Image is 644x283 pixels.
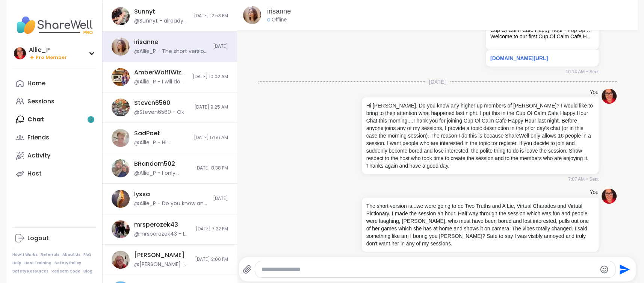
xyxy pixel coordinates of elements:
div: Cup Of Calm Cafe Happy Hour - Pop Up Session [490,27,594,33]
img: https://sharewell-space-live.sfo3.digitaloceanspaces.com/user-generated/18c76e4e-885b-4b37-bc06-c... [112,129,130,147]
a: Referrals [41,252,59,257]
span: 7:07 AM [568,176,585,183]
img: https://sharewell-space-live.sfo3.digitaloceanspaces.com/user-generated/81ace702-265a-4776-a74a-6... [112,7,130,25]
span: [DATE] 7:22 PM [196,226,228,232]
a: Activity [12,147,96,165]
div: Steven6560 [134,99,170,107]
span: 10:14 AM [565,68,585,75]
img: https://sharewell-space-live.sfo3.digitaloceanspaces.com/user-generated/9a5601ee-7e1f-42be-b53e-4... [112,68,130,86]
img: https://sharewell-space-live.sfo3.digitaloceanspaces.com/user-generated/fd654481-7f42-43b7-a1e5-2... [602,189,617,204]
div: @mrsperozek43 - I saw it, but was confused because there's also one that says it is being group h... [134,230,191,238]
a: Safety Resources [12,269,48,274]
span: • [586,176,588,183]
a: How It Works [12,252,38,257]
div: @Allie_P - Do you know any higher up members of ShareWell? I would like to bring to their attenti... [134,200,209,207]
img: https://sharewell-space-live.sfo3.digitaloceanspaces.com/user-generated/fd654481-7f42-43b7-a1e5-2... [602,89,617,104]
span: [DATE] 10:02 AM [193,74,228,80]
div: @Allie_P - The short version is...we were going to do Two Truths and A Lie, Virtual Charades and ... [134,48,209,55]
div: @Allie_P - Hi [PERSON_NAME]! I will only be at Cup Of [GEOGRAPHIC_DATA]. It's been hard for me to... [134,139,189,147]
a: irisanne [267,7,291,16]
div: Host [27,169,42,178]
img: https://sharewell-space-live.sfo3.digitaloceanspaces.com/user-generated/127af2b2-1259-4cf0-9fd7-7... [112,159,130,177]
h4: You [590,89,599,96]
div: mrsperozek43 [134,221,178,229]
button: Emoji picker [600,265,609,274]
span: • [586,68,588,75]
img: https://sharewell-space-live.sfo3.digitaloceanspaces.com/user-generated/42cda42b-3507-48ba-b019-3... [112,98,130,117]
span: Sent [589,176,599,183]
span: [DATE] 5:56 AM [194,135,228,141]
div: Activity [27,151,50,160]
img: https://sharewell-space-live.sfo3.digitaloceanspaces.com/user-generated/d230dac6-30cd-4a07-aec0-9... [112,251,130,269]
span: [DATE] 9:25 AM [194,104,228,110]
p: The short version is...we were going to do Two Truths and A Lie, Virtual Charades and Virtual Pic... [366,202,594,247]
div: BRandom502 [134,160,175,168]
div: Home [27,79,45,88]
textarea: Type your message [262,266,596,273]
img: Allie_P [14,47,26,59]
img: https://sharewell-space-live.sfo3.digitaloceanspaces.com/user-generated/798bd276-8d00-4822-8063-f... [112,190,130,208]
a: About Us [62,252,80,257]
a: Safety Policy [54,260,81,266]
div: @Allie_P - I will do happy hour 8:30 [DATE] and will work with you on future sessions. Have a gre... [134,78,188,86]
div: Sunnyt [134,8,155,16]
div: AmberWolffWizard [134,68,188,77]
div: Offline [267,16,287,24]
div: Welcome to our first Cup Of Calm Cafe Happy Hour!!! [DATE] we are offering three options to choos... [490,33,594,40]
div: irisanne [134,38,158,46]
img: https://sharewell-space-live.sfo3.digitaloceanspaces.com/user-generated/be849bdb-4731-4649-82cd-d... [112,38,130,56]
div: @[PERSON_NAME] - Sorry I missed stretches! I had to do a UA (random [MEDICAL_DATA]). I will be th... [134,261,190,268]
div: SadPoet [134,129,160,138]
img: ShareWell Nav Logo [12,12,96,38]
a: Blog [83,269,92,274]
a: Home [12,74,96,92]
div: Friends [27,133,49,142]
span: [DATE] [425,78,450,86]
a: Sessions [12,92,96,110]
a: Help [12,260,21,266]
p: Hi [PERSON_NAME]. Do you know any higher up members of [PERSON_NAME]? I would like to bring to th... [366,102,594,169]
span: [DATE] 8:38 PM [195,165,228,171]
span: [DATE] [213,195,228,202]
h4: You [590,189,599,196]
span: [DATE] 12:53 PM [194,13,228,19]
div: @Allie_P - I only remember the days because of the cafe themes 😂 [134,169,190,177]
div: [PERSON_NAME] [134,251,184,259]
div: Allie_P [29,46,67,54]
div: @Sunnyt - already joined! [134,17,189,25]
span: [DATE] [213,43,228,50]
a: Host Training [24,260,51,266]
span: Sent [589,68,599,75]
div: @Steven6560 - Ok [134,109,184,116]
div: Sessions [27,97,54,106]
a: Friends [12,129,96,147]
a: FAQ [83,252,91,257]
a: Host [12,165,96,183]
a: Redeem Code [51,269,80,274]
img: https://sharewell-space-live.sfo3.digitaloceanspaces.com/user-generated/be849bdb-4731-4649-82cd-d... [243,6,261,24]
span: Pro Member [36,54,67,61]
a: Logout [12,229,96,247]
span: [DATE] 2:00 PM [195,256,228,263]
div: lyssa [134,190,150,198]
button: Send [615,261,632,278]
a: [DOMAIN_NAME][URL] [490,55,548,61]
div: Logout [27,234,49,242]
img: https://sharewell-space-live.sfo3.digitaloceanspaces.com/user-generated/7bfe9c21-5964-482a-a385-9... [112,220,130,238]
